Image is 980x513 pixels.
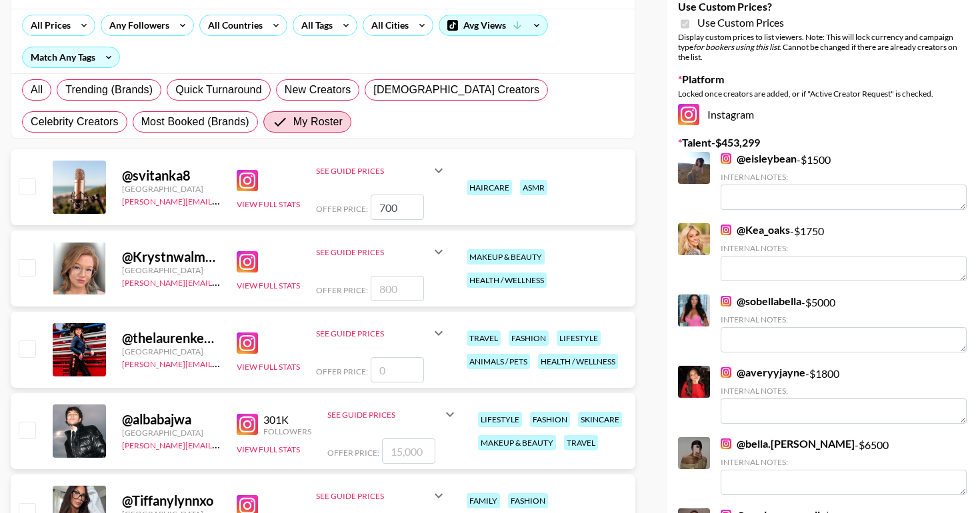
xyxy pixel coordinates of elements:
div: health / wellness [467,272,547,288]
span: Trending (Brands) [65,82,153,98]
img: Instagram [721,225,731,235]
button: View Full Stats [237,280,300,290]
div: fashion [530,412,570,427]
img: Instagram [721,367,731,378]
span: Celebrity Creators [31,114,119,130]
div: [GEOGRAPHIC_DATA] [122,346,221,356]
div: Locked once creators are added, or if "Active Creator Request" is checked. [678,89,969,99]
div: travel [467,330,501,346]
div: See Guide Prices [316,236,447,268]
input: 800 [371,276,424,301]
div: See Guide Prices [316,491,431,501]
label: Talent - $ 453,299 [678,136,969,149]
div: Instagram [678,104,969,125]
div: @ Krystnwalmsley [122,249,221,265]
div: @ thelaurenkenzie [122,330,221,346]
img: Instagram [721,296,731,306]
img: Instagram [721,438,731,449]
span: Most Booked (Brands) [141,114,249,130]
div: asmr [520,180,547,195]
button: View Full Stats [237,362,300,372]
span: New Creators [285,82,351,98]
div: @ albabajwa [122,411,221,428]
div: lifestyle [478,412,522,427]
span: Offer Price: [327,448,379,458]
a: @bella.[PERSON_NAME] [721,437,855,450]
span: Offer Price: [316,204,368,214]
div: fashion [508,493,548,508]
div: All Tags [293,15,335,35]
div: All Prices [23,15,73,35]
label: Platform [678,73,969,86]
img: Instagram [237,170,258,191]
div: See Guide Prices [327,398,458,430]
div: Any Followers [101,15,172,35]
div: See Guide Prices [316,247,431,257]
div: See Guide Prices [316,328,431,338]
div: All Countries [200,15,265,35]
div: See Guide Prices [316,480,447,512]
div: Internal Notes: [721,172,967,182]
a: [PERSON_NAME][EMAIL_ADDRESS][DOMAIN_NAME] [122,275,319,288]
span: My Roster [293,114,343,130]
span: Quick Turnaround [175,82,262,98]
div: Internal Notes: [721,314,967,324]
a: @eisleybean [721,152,797,165]
div: [GEOGRAPHIC_DATA] [122,428,221,438]
div: travel [564,435,598,450]
div: - $ 5000 [721,294,967,352]
div: animals / pets [467,354,530,369]
div: fashion [509,330,549,346]
div: Match Any Tags [23,47,119,67]
div: See Guide Prices [316,155,447,187]
div: All Cities [363,15,411,35]
a: [PERSON_NAME][EMAIL_ADDRESS][DOMAIN_NAME] [122,194,319,207]
div: See Guide Prices [316,166,431,176]
img: Instagram [678,104,699,125]
a: [PERSON_NAME][EMAIL_ADDRESS][DOMAIN_NAME] [122,438,319,450]
div: health / wellness [538,354,618,369]
em: for bookers using this list [693,42,779,52]
img: Instagram [237,251,258,272]
div: [GEOGRAPHIC_DATA] [122,265,221,275]
a: @sobellabella [721,294,801,308]
span: Offer Price: [316,285,368,295]
div: [GEOGRAPHIC_DATA] [122,184,221,194]
div: Followers [263,426,311,436]
div: Internal Notes: [721,386,967,396]
div: 301K [263,413,311,426]
div: makeup & beauty [478,435,556,450]
img: Instagram [721,153,731,164]
span: Use Custom Prices [697,16,784,29]
a: @averyyjayne [721,366,805,379]
div: @ svitanka8 [122,167,221,184]
div: haircare [467,180,512,195]
a: [PERSON_NAME][EMAIL_ADDRESS][DOMAIN_NAME] [122,356,319,369]
div: Avg Views [439,15,547,35]
div: Internal Notes: [721,457,967,467]
div: lifestyle [557,330,601,346]
img: Instagram [237,414,258,435]
span: Offer Price: [316,366,368,376]
a: @Kea_oaks [721,223,790,237]
button: View Full Stats [237,444,300,454]
div: - $ 1500 [721,152,967,210]
img: Instagram [237,332,258,354]
div: family [467,493,500,508]
div: See Guide Prices [316,317,447,349]
div: skincare [578,412,622,427]
div: - $ 1800 [721,366,967,424]
div: @ Tiffanylynnxo [122,492,221,509]
div: - $ 6500 [721,437,967,495]
input: 0 [371,357,424,382]
div: See Guide Prices [327,410,442,420]
div: makeup & beauty [467,249,545,264]
input: 15,000 [382,438,435,464]
span: [DEMOGRAPHIC_DATA] Creators [373,82,539,98]
div: - $ 1750 [721,223,967,281]
div: Display custom prices to list viewers. Note: This will lock currency and campaign type . Cannot b... [678,32,969,62]
input: 0 [371,195,424,220]
span: All [31,82,43,98]
button: View Full Stats [237,199,300,209]
div: Internal Notes: [721,243,967,253]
